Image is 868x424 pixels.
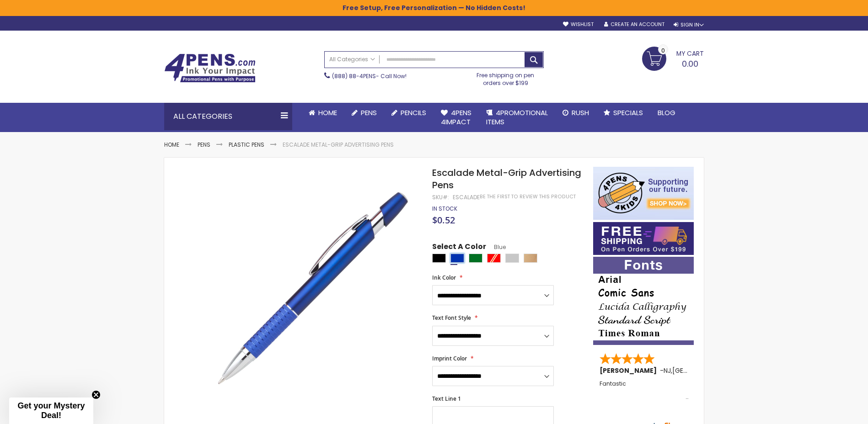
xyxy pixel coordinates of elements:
span: $0.52 [432,214,455,226]
span: - , [660,366,739,375]
span: Rush [572,108,589,117]
li: Escalade Metal-Grip Advertising Pens [283,141,394,148]
div: Silver [505,254,519,263]
a: Rush [555,103,596,123]
span: Ink Color [432,274,456,281]
img: font-personalization-examples [593,257,694,345]
a: All Categories [325,52,380,67]
a: Home [301,103,344,123]
span: All Categories [329,56,375,63]
div: Sign In [674,21,704,28]
div: Black [432,254,446,263]
span: Escalade Metal-Grip Advertising Pens [432,166,581,191]
img: Free shipping on orders over $199 [593,222,694,255]
span: NJ [664,366,671,375]
span: Specials [613,108,643,117]
span: 4PROMOTIONAL ITEMS [486,108,548,127]
a: Wishlist [563,21,594,28]
span: - Call Now! [332,72,407,80]
a: Create an Account [604,21,664,28]
a: Pens [344,103,384,123]
div: Green [469,254,482,263]
span: Pencils [401,108,426,117]
span: [PERSON_NAME] [600,366,660,375]
a: (888) 88-4PENS [332,72,376,80]
span: Pens [361,108,377,117]
button: Close teaser [91,390,101,399]
a: Specials [596,103,650,123]
a: Blog [650,103,683,123]
div: Free shipping on pen orders over $199 [467,68,544,86]
span: 0 [661,46,665,55]
span: Get your Mystery Deal! [17,401,85,420]
span: Text Line 1 [432,395,461,403]
span: Select A Color [432,242,486,254]
img: 4Pens Custom Pens and Promotional Products [164,53,256,83]
a: Be the first to review this product [480,193,576,200]
div: Fantastic [600,381,688,400]
div: Copper [524,254,537,263]
span: [GEOGRAPHIC_DATA] [672,366,739,375]
span: Blue [486,243,506,251]
div: Blue [450,254,464,263]
span: In stock [432,205,457,212]
img: escalade_blue_1.jpg [211,180,420,389]
span: Home [318,108,337,117]
span: Text Font Style [432,314,471,322]
div: Availability [432,205,457,212]
span: Blog [658,108,675,117]
a: Pencils [384,103,434,123]
a: Plastic Pens [229,141,264,148]
a: 4Pens4impact [434,103,479,132]
span: Imprint Color [432,355,467,362]
div: All Categories [164,103,292,130]
a: 0.00 0 [642,47,704,69]
div: Get your Mystery Deal!Close teaser [9,397,93,424]
span: 4Pens 4impact [441,108,472,127]
strong: SKU [432,193,449,201]
img: 4pens 4 kids [593,167,694,220]
div: Escalade [453,194,480,201]
a: Home [164,141,179,148]
a: 4PROMOTIONALITEMS [479,103,555,132]
a: Pens [198,141,210,148]
span: 0.00 [682,58,698,69]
